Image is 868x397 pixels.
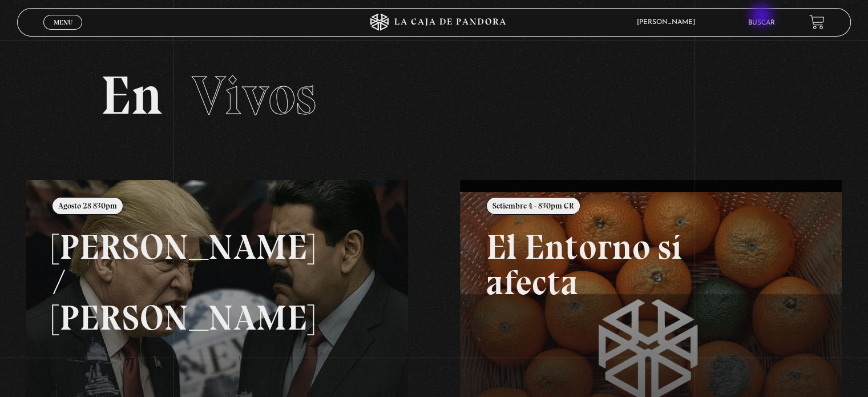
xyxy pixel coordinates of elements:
[192,63,316,128] span: Vivos
[100,69,767,123] h2: En
[748,19,775,26] a: Buscar
[631,19,706,26] span: [PERSON_NAME]
[809,14,825,30] a: View your shopping cart
[50,29,76,37] span: Cerrar
[54,19,72,26] span: Menu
